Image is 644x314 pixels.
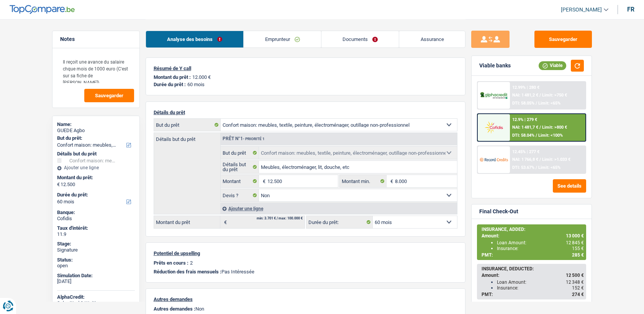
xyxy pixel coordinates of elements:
[572,252,584,258] span: 285 €
[154,133,220,142] label: Détails but du prêt
[497,285,584,291] div: Insurance:
[57,231,135,237] div: 11.9
[566,240,584,245] span: 12 845 €
[482,273,584,278] div: Amount:
[57,216,135,222] div: Cofidis
[566,273,584,278] span: 12 500 €
[57,300,135,306] div: Submitted & Waiting
[542,125,567,130] span: Limit: >800 €
[399,31,465,47] a: Assurance
[539,93,541,98] span: /
[387,175,395,187] span: €
[572,292,584,297] span: 274 €
[512,165,534,170] span: DTI: 53.67%
[192,74,211,80] p: 12.000 €
[561,7,602,13] span: [PERSON_NAME]
[512,101,534,106] span: DTI: 58.05%
[482,227,584,232] div: INSURANCE, ADDED:
[542,157,570,162] span: Limit: >1.033 €
[220,203,457,214] div: Ajouter une ligne
[536,101,537,106] span: /
[259,175,267,187] span: €
[482,292,584,297] div: PMT:
[154,110,457,115] p: Détails du prêt
[482,233,584,239] div: Amount:
[221,147,259,159] label: But du prêt
[480,152,508,167] img: Record Credits
[257,217,303,220] div: min: 3.701 € / max: 100.000 €
[497,246,584,251] div: Insurance:
[243,137,265,141] span: - Priorité 1
[154,216,220,228] label: Montant du prêt
[57,225,135,231] div: Taux d'intérêt:
[57,247,135,253] div: Signature
[512,85,539,90] div: 12.99% | 280 €
[538,133,563,138] span: Limit: <100%
[512,125,538,130] span: NAI: 1 481,7 €
[566,280,584,285] span: 12 348 €
[512,117,537,122] div: 12.9% | 279 €
[512,93,538,98] span: NAI: 1 481,2 €
[154,74,191,80] p: Montant du prêt :
[221,175,259,187] label: Montant
[154,306,457,312] p: Non
[480,91,508,100] img: AlphaCredit
[187,82,205,87] p: 60 mois
[482,252,584,258] div: PMT:
[572,246,584,251] span: 155 €
[221,136,267,141] div: Prêt n°1
[154,306,195,312] span: Autres demandes :
[479,62,511,69] div: Viable banks
[627,6,634,13] div: fr
[57,241,135,247] div: Stage:
[146,31,244,47] a: Analyse des besoins
[497,280,584,285] div: Loan Amount:
[57,278,135,285] div: [DATE]
[154,260,188,266] p: Prêts en cours :
[154,269,457,275] p: Pas Intéressée
[221,189,259,201] label: Devis ?
[57,121,135,128] div: Name:
[482,266,584,271] div: INSURANCE, DEDUCTED:
[57,165,135,170] div: Ajouter une ligne
[57,273,135,279] div: Simulation Date:
[539,125,541,130] span: /
[555,3,608,16] a: [PERSON_NAME]
[340,175,387,187] label: Montant min.
[154,250,457,256] p: Potentiel de upselling
[95,93,123,98] span: Sauvegarder
[154,119,221,131] label: But du prêt
[321,31,399,47] a: Documents
[542,93,567,98] span: Limit: >750 €
[57,175,133,181] label: Montant du prêt:
[57,257,135,263] div: Status:
[538,165,560,170] span: Limit: <65%
[539,157,541,162] span: /
[497,240,584,245] div: Loan Amount:
[154,296,457,302] p: Autres demandes
[84,89,134,102] button: Sauvegarder
[539,61,566,70] div: Viable
[536,133,537,138] span: /
[553,179,586,193] button: See details
[57,192,133,198] label: Durée du prêt:
[154,82,186,87] p: Durée du prêt :
[534,31,592,48] button: Sauvegarder
[154,269,221,275] span: Réduction des frais mensuels :
[538,101,560,106] span: Limit: <65%
[244,31,321,47] a: Emprunteur
[306,216,373,228] label: Durée du prêt:
[57,135,133,141] label: But du prêt:
[57,151,135,157] div: Détails but du prêt
[154,65,457,71] p: Résumé de Y call
[479,208,518,215] div: Final Check-Out
[57,294,135,300] div: AlphaCredit:
[10,5,75,14] img: TopCompare Logo
[512,133,534,138] span: DTI: 58.04%
[572,285,584,291] span: 152 €
[480,120,508,134] img: Cofidis
[57,128,135,134] div: GUEDE Agbo
[57,209,135,216] div: Banque:
[57,263,135,269] div: open
[536,165,537,170] span: /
